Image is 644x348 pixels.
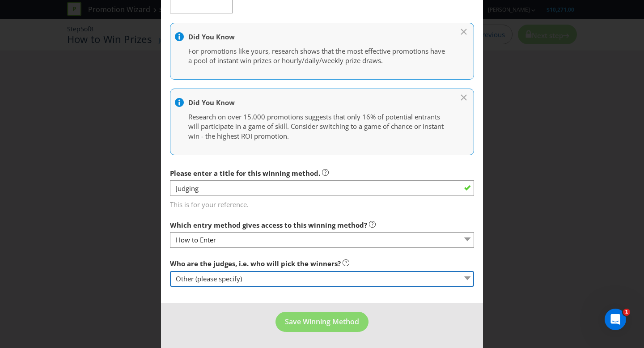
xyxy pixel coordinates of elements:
span: 1 [623,309,630,316]
span: Save Winning Method [285,317,359,327]
button: Save Winning Method [275,312,369,332]
p: For promotions like yours, research shows that the most effective promotions have a pool of insta... [188,47,447,66]
span: Which entry method gives access to this winning method? [170,221,367,229]
span: This is for your reference. [170,196,474,209]
span: Please enter a title for this winning method. [170,169,320,178]
iframe: Intercom live chat [605,309,626,330]
span: Who are the judges, i.e. who will pick the winners? [170,259,341,268]
p: Research on over 15,000 promotions suggests that only 16% of potential entrants will participate ... [188,112,447,141]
